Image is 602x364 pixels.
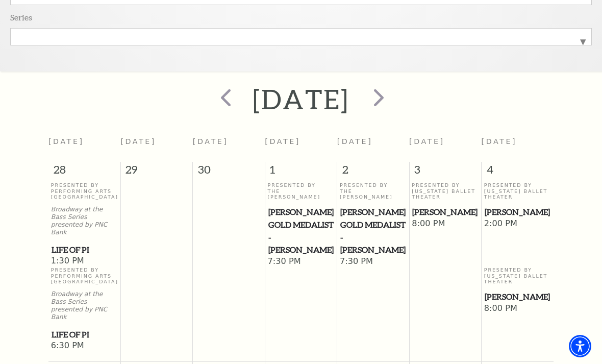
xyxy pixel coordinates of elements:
span: 1 [265,162,337,182]
p: Presented By [US_STATE] Ballet Theater [412,182,479,200]
p: Broadway at the Bass Series presented by PNC Bank [51,206,118,236]
span: [DATE] [120,137,156,145]
span: 28 [48,162,120,182]
span: [PERSON_NAME] [412,206,478,219]
span: Life of Pi [52,328,117,341]
span: [PERSON_NAME] [485,206,550,219]
span: 7:30 PM [340,256,407,268]
span: [DATE] [193,137,229,145]
span: 2 [337,162,409,182]
span: [DATE] [337,137,373,145]
a: Cliburn Gold Medalist - Aristo Sham [340,206,407,256]
div: Accessibility Menu [569,335,591,357]
span: [DATE] [409,137,445,145]
span: [DATE] [265,137,300,145]
span: 1:30 PM [51,256,118,267]
span: 8:00 PM [412,219,479,230]
span: 4 [482,162,554,182]
p: Presented By Performing Arts [GEOGRAPHIC_DATA] [51,267,118,284]
span: [DATE] [482,137,517,145]
h2: [DATE] [253,83,349,115]
span: [DATE] [48,137,84,145]
span: 29 [121,162,192,182]
span: 30 [193,162,264,182]
a: Peter Pan [412,206,479,219]
span: Life of Pi [52,244,117,256]
p: Presented By [US_STATE] Ballet Theater [484,267,551,284]
span: [PERSON_NAME] Gold Medalist - [PERSON_NAME] [340,206,406,256]
p: Broadway at the Bass Series presented by PNC Bank [51,290,118,321]
a: Life of Pi [51,328,118,341]
span: 6:30 PM [51,341,118,352]
a: Peter Pan [484,290,551,303]
span: 7:30 PM [268,256,335,268]
p: Presented By The [PERSON_NAME] [340,182,407,200]
span: 8:00 PM [484,303,551,314]
p: Presented By Performing Arts [GEOGRAPHIC_DATA] [51,182,118,200]
span: [PERSON_NAME] [485,290,550,303]
span: 3 [410,162,481,182]
span: 2:00 PM [484,219,551,230]
a: Peter Pan [484,206,551,219]
button: next [359,81,396,117]
a: Cliburn Gold Medalist - Aristo Sham [268,206,335,256]
a: Life of Pi [51,244,118,256]
p: Presented By The [PERSON_NAME] [268,182,335,200]
button: prev [206,81,243,117]
span: [PERSON_NAME] Gold Medalist - [PERSON_NAME] [268,206,334,256]
p: Presented By [US_STATE] Ballet Theater [484,182,551,200]
p: Series [10,12,32,22]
